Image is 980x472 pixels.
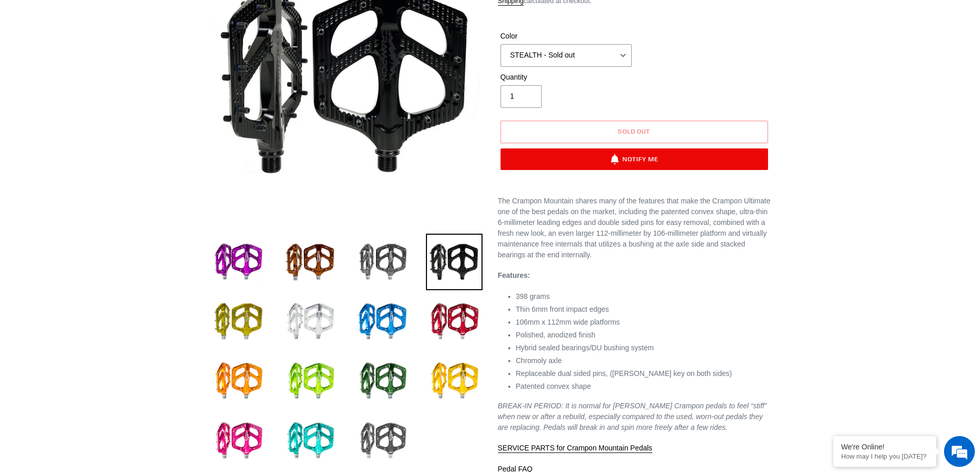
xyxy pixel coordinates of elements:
[516,355,771,366] li: Chromoly axle
[498,444,652,453] a: SERVICE PARTS for Crampon Mountain Pedals
[354,412,411,469] img: Load image into Gallery viewer, black
[210,234,266,290] img: Load image into Gallery viewer, purple
[501,31,632,42] label: Color
[501,72,632,83] label: Quantity
[354,353,411,409] img: Load image into Gallery viewer, PNW-green
[210,293,266,350] img: Load image into Gallery viewer, gold
[501,121,768,143] button: Sold out
[618,127,651,135] span: Sold out
[210,412,266,469] img: Load image into Gallery viewer, pink
[33,51,59,77] img: d_696896380_company_1647369064580_696896380
[282,234,338,290] img: Load image into Gallery viewer, bronze
[501,148,768,170] button: Notify Me
[516,304,771,315] li: Thin 6mm front impact edges
[169,5,193,30] div: Minimize live chat window
[426,293,483,350] img: Load image into Gallery viewer, red
[841,452,929,460] p: How may I help you today?
[516,381,771,392] li: Patented convex shape
[5,280,196,316] textarea: Type your message and hit 'Enter'
[426,353,483,409] img: Load image into Gallery viewer, gold
[498,196,771,260] p: The Crampon Mountain shares many of the features that make the Crampon Ultimate one of the best p...
[282,412,338,469] img: Load image into Gallery viewer, turquoise
[516,291,771,302] li: 398 grams
[60,129,142,233] span: We're online!
[11,56,27,72] div: Navigation go back
[69,58,188,71] div: Chat with us now
[498,402,767,431] em: BREAK-IN PERIOD: It is normal for [PERSON_NAME] Crampon pedals to feel “stiff” when new or after ...
[210,353,266,409] img: Load image into Gallery viewer, orange
[498,271,530,279] strong: Features:
[516,330,771,341] li: Polished, anodized finish
[282,293,338,350] img: Load image into Gallery viewer, Silver
[354,293,411,350] img: Load image into Gallery viewer, blue
[841,443,929,451] div: We're Online!
[516,343,771,353] li: Hybrid sealed bearings/DU bushing system
[282,353,338,409] img: Load image into Gallery viewer, fern-green
[498,444,652,452] span: SERVICE PARTS for Crampon Mountain Pedals
[426,234,483,290] img: Load image into Gallery viewer, stealth
[354,234,411,290] img: Load image into Gallery viewer, grey
[516,317,771,328] li: 106mm x 112mm wide platforms
[516,368,771,379] li: Replaceable dual sided pins, ([PERSON_NAME] key on both sides)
